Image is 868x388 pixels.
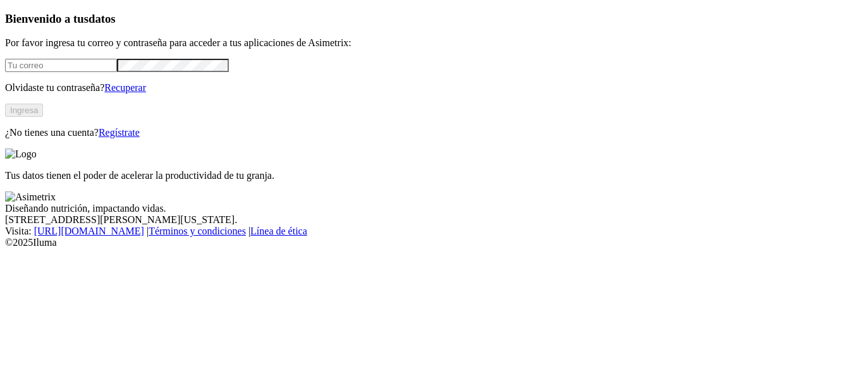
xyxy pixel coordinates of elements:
[99,127,140,138] a: Regístrate
[5,170,863,181] p: Tus datos tienen el poder de acelerar la productividad de tu granja.
[5,37,863,49] p: Por favor ingresa tu correo y contraseña para acceder a tus aplicaciones de Asimetrix:
[5,127,863,138] p: ¿No tienes una cuenta?
[5,149,37,160] img: Logo
[5,59,117,72] input: Tu correo
[149,226,246,236] a: Términos y condiciones
[5,82,863,94] p: Olvidaste tu contraseña?
[5,191,56,203] img: Asimetrix
[5,12,863,26] h3: Bienvenido a tus
[250,226,307,236] a: Línea de ética
[5,237,863,248] div: © 2025 Iluma
[34,226,144,236] a: [URL][DOMAIN_NAME]
[5,104,43,117] button: Ingresa
[5,226,863,237] div: Visita : | |
[5,203,863,214] div: Diseñando nutrición, impactando vidas.
[5,214,863,226] div: [STREET_ADDRESS][PERSON_NAME][US_STATE].
[104,82,146,93] a: Recuperar
[89,12,116,25] span: datos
